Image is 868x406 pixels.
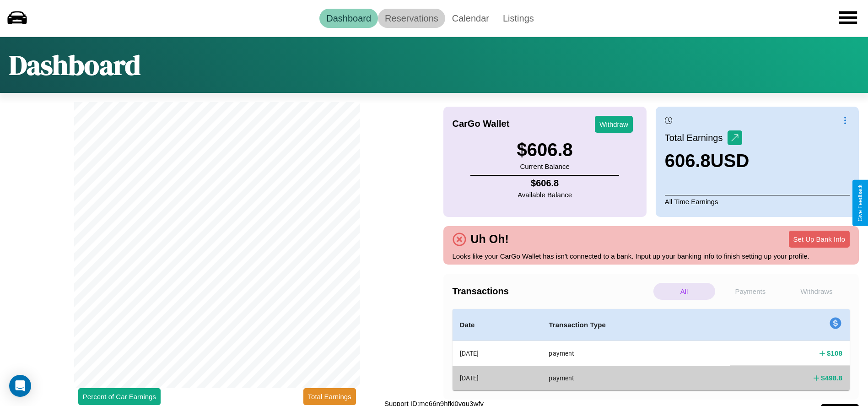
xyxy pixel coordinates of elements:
[789,231,850,248] button: Set Up Bank Info
[517,160,572,173] p: Current Balance
[541,341,730,366] th: payment
[303,388,356,405] button: Total Earnings
[720,283,782,300] p: Payments
[518,189,572,201] p: Available Balance
[453,309,850,390] table: simple table
[453,286,651,297] h4: Transactions
[445,9,496,28] a: Calendar
[665,151,749,171] h3: 606.8 USD
[466,233,513,246] h4: Uh Oh!
[78,388,161,405] button: Percent of Car Earnings
[453,250,850,262] p: Looks like your CarGo Wallet has isn't connected to a bank. Input up your banking info to finish ...
[496,9,541,28] a: Listings
[595,116,633,133] button: Withdraw
[786,283,847,300] p: Withdraws
[518,178,572,189] h4: $ 606.8
[541,366,730,390] th: payment
[453,366,542,390] th: [DATE]
[9,46,140,84] h1: Dashboard
[378,9,445,28] a: Reservations
[665,130,728,146] p: Total Earnings
[517,140,572,160] h3: $ 606.8
[827,348,842,358] h4: $ 108
[453,341,542,366] th: [DATE]
[319,9,378,28] a: Dashboard
[460,319,534,330] h4: Date
[453,119,510,129] h4: CarGo Wallet
[549,319,723,330] h4: Transaction Type
[9,375,31,397] div: Open Intercom Messenger
[653,283,715,300] p: All
[821,373,842,383] h4: $ 498.8
[665,195,850,208] p: All Time Earnings
[857,184,863,222] div: Give Feedback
